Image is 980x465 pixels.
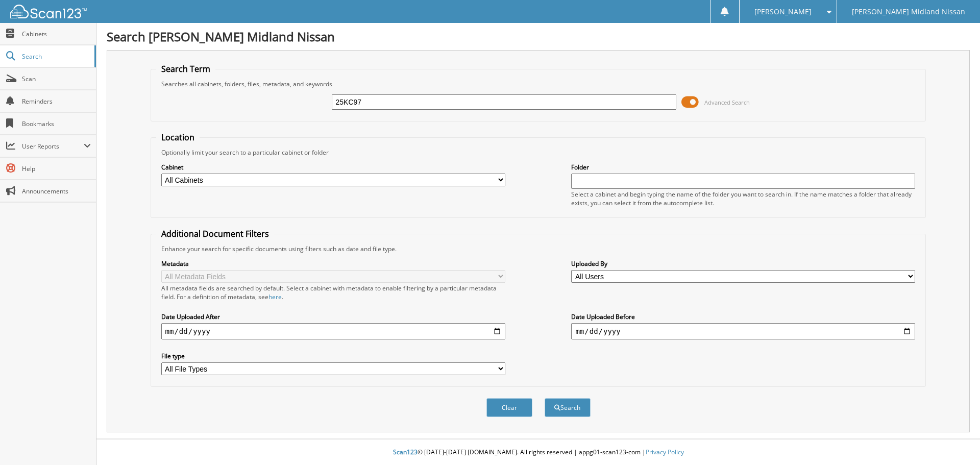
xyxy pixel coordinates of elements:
[929,416,980,465] iframe: Chat Widget
[22,75,91,83] span: Scan
[10,5,87,18] img: scan123-logo-white.svg
[268,292,282,301] a: here
[22,119,91,128] span: Bookmarks
[571,163,915,172] label: Folder
[571,323,915,339] input: end
[571,312,915,321] label: Date Uploaded Before
[22,30,91,38] span: Cabinets
[704,99,750,106] span: Advanced Search
[161,312,505,321] label: Date Uploaded After
[156,63,215,75] legend: Search Term
[156,228,274,239] legend: Additional Document Filters
[754,9,812,15] span: [PERSON_NAME]
[161,323,505,339] input: start
[156,148,921,157] div: Optionally limit your search to a particular cabinet or folder
[156,244,921,253] div: Enhance your search for specific documents using filters such as date and file type.
[107,28,970,45] h1: Search [PERSON_NAME] Midland Nissan
[156,80,921,88] div: Searches all cabinets, folders, files, metadata, and keywords
[393,448,418,456] span: Scan123
[646,448,684,456] a: Privacy Policy
[161,163,505,172] label: Cabinet
[96,440,980,465] div: © [DATE]-[DATE] [DOMAIN_NAME]. All rights reserved | appg01-scan123-com |
[22,164,91,173] span: Help
[852,9,965,15] span: [PERSON_NAME] Midland Nissan
[156,132,200,143] legend: Location
[22,52,89,61] span: Search
[486,398,532,417] button: Clear
[22,142,84,151] span: User Reports
[161,259,505,268] label: Metadata
[161,284,505,301] div: All metadata fields are searched by default. Select a cabinet with metadata to enable filtering b...
[545,398,591,417] button: Search
[571,190,915,207] div: Select a cabinet and begin typing the name of the folder you want to search in. If the name match...
[571,259,915,268] label: Uploaded By
[22,187,91,195] span: Announcements
[22,97,91,106] span: Reminders
[161,352,505,360] label: File type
